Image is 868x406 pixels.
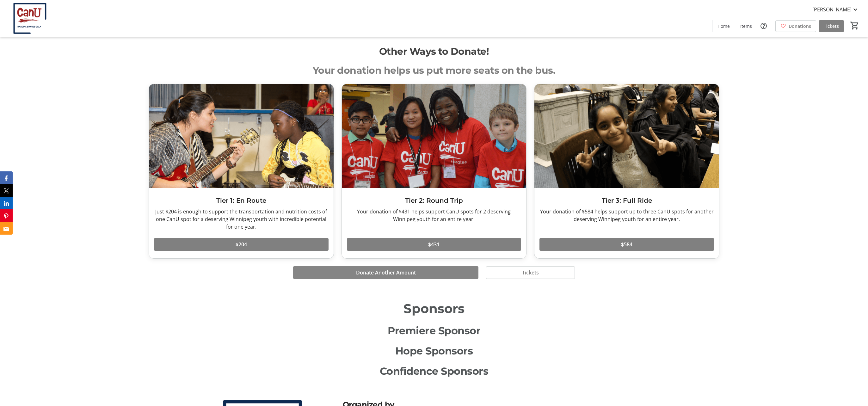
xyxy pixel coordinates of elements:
[486,266,575,279] button: Tickets
[740,23,752,29] span: Items
[154,208,329,231] div: Just $204 is enough to support the transportation and nutrition costs of one CanU spot for a dese...
[347,208,521,223] div: Your donation of $431 helps support CanU spots for 2 deserving Winnipeg youth for an entire year.
[539,208,714,223] div: Your donation of $584 helps support up to three CanU spots for another deserving Winnipeg youth f...
[717,23,730,29] span: Home
[342,84,526,188] img: Tier 2: Round Trip
[149,323,720,338] p: Premiere Sponsor
[379,46,489,57] span: Other Ways to Donate!
[149,343,720,359] p: Hope Sponsors
[347,196,521,205] h3: Tier 2: Round Trip
[149,364,720,379] p: Confidence Sponsors
[4,3,60,34] img: CanU Canada's Logo
[347,238,521,251] button: $431
[539,196,714,205] h3: Tier 3: Full Ride
[356,269,416,276] span: Donate Another Amount
[621,241,632,248] span: $584
[849,20,860,31] button: Cart
[149,84,334,188] img: Tier 1: En Route
[819,20,844,32] a: Tickets
[522,269,539,276] span: Tickets
[712,20,735,32] a: Home
[236,241,247,248] span: $204
[539,238,714,251] button: $584
[149,299,720,318] div: Sponsors
[154,238,329,251] button: $204
[534,84,719,188] img: Tier 3: Full Ride
[775,20,816,32] a: Donations
[824,23,839,29] span: Tickets
[313,65,556,76] span: Your donation helps us put more seats on the bus.
[757,20,770,32] button: Help
[735,20,757,32] a: Items
[807,4,864,15] button: [PERSON_NAME]
[293,266,478,279] button: Donate Another Amount
[428,241,440,248] span: $431
[154,196,329,205] h3: Tier 1: En Route
[812,6,852,13] span: [PERSON_NAME]
[789,23,811,29] span: Donations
